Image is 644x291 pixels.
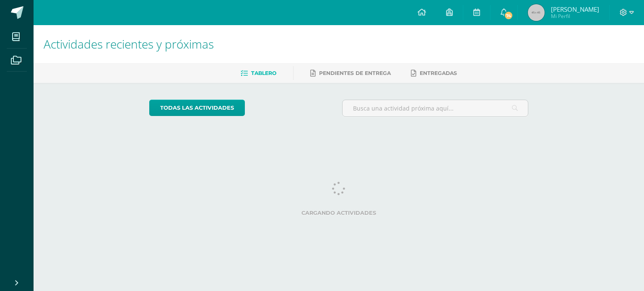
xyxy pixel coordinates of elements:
[551,13,599,20] span: Mi Perfil
[504,11,513,20] span: 74
[551,5,599,13] span: [PERSON_NAME]
[149,100,245,116] a: todas las Actividades
[343,100,528,116] input: Busca una actividad próxima aquí...
[149,210,529,216] label: Cargando actividades
[241,67,276,80] a: Tablero
[44,36,214,52] span: Actividades recientes y próximas
[251,70,276,76] span: Tablero
[528,4,545,21] img: 45x45
[319,70,391,76] span: Pendientes de entrega
[310,67,391,80] a: Pendientes de entrega
[411,67,457,80] a: Entregadas
[420,70,457,76] span: Entregadas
